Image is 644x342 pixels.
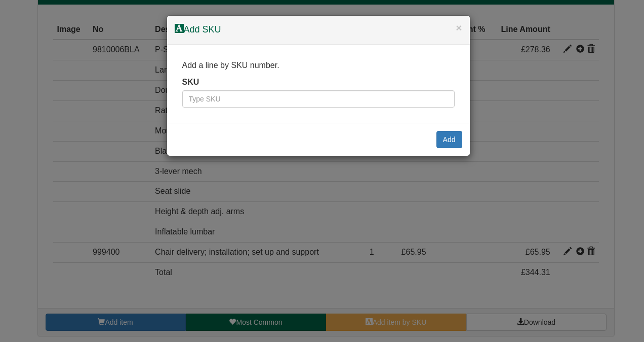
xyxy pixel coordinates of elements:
input: Type SKU [182,90,455,108]
button: × [456,22,462,33]
label: SKU [182,77,199,88]
p: Add a line by SKU number. [182,60,455,72]
button: Add [436,131,462,148]
h4: Add SKU [175,23,462,37]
